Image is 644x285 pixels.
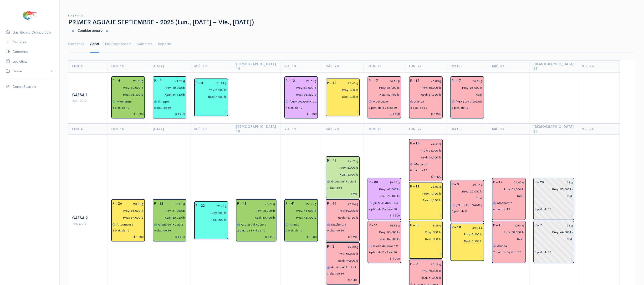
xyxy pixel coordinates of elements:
div: P – 9 [449,181,462,188]
div: P – 17 [366,78,381,84]
input: $ [369,212,400,219]
h1: PRIMER AGUAJE SEPTIEMBRE - 2025 (Lun., [DATE] – Vie., [DATE]) [68,19,635,26]
th: Vie. 26 [578,61,619,72]
a: Gabarras [137,35,152,53]
input: $ [112,111,144,118]
div: P – 17 [490,179,505,186]
th: Finca [68,61,107,72]
input: pescadas [407,236,441,242]
div: 7 plat. de 10 [286,106,302,110]
div: P – 41 [324,157,339,164]
input: g [125,200,144,207]
div: 8 plat. de 10 [112,228,129,233]
div: Piscina: 4 Peso: 21.41 g Libras Proy: 60,000 lb Libras Reales: 53,300 lb Rendimiento: 88.8% Empac... [111,76,145,119]
th: Mié. 24 [488,123,530,135]
th: Sáb. 20 [322,61,363,72]
input: g [339,200,358,207]
input: estimadas [490,229,524,236]
input: estimadas [366,229,400,236]
th: Sáb. 20 [322,123,363,135]
div: 2 plat. de 8 y 6 de 10 [493,250,521,254]
div: Piscina: 17 Peso: 26.58 g Libras Proy: 25,000 lb Empacadora: Promarisco Gabarra: Abel Elian Plata... [450,76,484,119]
div: P – 10 [490,222,505,229]
div: 1 plat. de 8 [327,186,342,190]
input: $ [154,111,185,118]
div: Piscina: 4 Peso: 21.41 g Libras Proy: 4,800 lb Libras Reales: 4,800 lb Rendimiento: 100.0% Empaca... [194,79,228,117]
input: g [381,78,400,84]
input: pescadas [407,91,441,98]
div: Piscina: 22 Peso: 22.28 g Libras Proy: 51,000 lb Libras Reales: 50,950 lb Rendimiento: 99.9% Empa... [153,199,186,241]
th: [DATE] [149,123,190,135]
input: pescadas [407,197,441,204]
div: P – 22 [193,202,208,209]
div: 8 plat. de 10 [535,250,552,254]
input: g [422,222,441,229]
div: Piscina: 41 Peso: 22.71 g Libras Proy: 45,000 lb Libras Reales: 35,400 lb Rendimiento: 78.7% Empa... [236,199,277,241]
div: 4 plat. de 8 y 1 de 10 [369,250,397,254]
th: Dom. 21 [363,61,405,72]
input: $ [112,233,144,240]
div: P – 23 [532,179,547,186]
div: Piscina: 41 Peso: 22.71 g Libras Proy: 5,000 lb Libras Reales: 3,900 lb Rendimiento: 78.0% Empaca... [326,156,359,199]
div: 3 plat. de 8 y 5 de 10 [369,106,397,110]
div: 7 plat. de 10 [535,207,552,211]
input: pescadas [407,274,441,281]
input: g [422,183,441,190]
div: 6 plat. de 10 [327,228,344,233]
a: Reporte [158,35,171,53]
input: g [381,222,400,229]
input: $ [327,108,358,115]
input: pescadas [283,214,317,221]
h6: Logistica [68,14,635,17]
div: 2 plat. de 8 y 4 de 10 [237,228,265,233]
div: 2 plat. de 8 y 6 de 10 [369,207,397,211]
input: pescadas [324,171,358,178]
div: P – 41 [283,200,298,207]
input: $ [535,212,573,219]
div: Cambiar aguaje [65,26,638,36]
input: estimadas [407,229,441,236]
input: pescadas [532,193,573,200]
div: P – 22 [151,200,166,207]
input: pescadas [324,93,358,100]
div: P – 33 [366,179,381,186]
input: $ [452,253,483,260]
span: 307,100 lb [72,98,87,103]
div: P – 4 [151,78,164,84]
th: Lun. 15 [107,123,149,135]
input: estimadas [532,229,573,236]
input: estimadas [283,84,317,91]
div: 7 plat. de 10 [327,271,344,276]
div: P – 4 [193,80,206,87]
div: Piscina: 23 Peso: 22 g Libras Proy: 55,000 lb Empacadora: Sin asignar Plataformas: 7 plat. de 10 [533,178,574,220]
div: Caesa 1 [72,92,103,98]
input: pescadas [151,214,185,221]
div: P – 11 [407,183,422,190]
input: g [123,78,144,84]
input: pescadas [490,193,524,200]
input: pescadas [366,91,400,98]
th: Lun. 15 [107,61,149,72]
div: 6 plat. de 10 [154,228,171,233]
div: Piscina: 26 Peso: 28.71 g Libras Proy: 65,000 lb Libras Reales: 67,000 lb Rendimiento: 103.1% Emp... [111,199,145,241]
input: g [166,200,185,207]
th: [DEMOGRAPHIC_DATA] 18 [232,61,281,72]
input: g [206,80,227,87]
th: Mié. 17 [190,123,232,135]
th: [DEMOGRAPHIC_DATA] 25 [530,61,578,72]
div: Piscina: 22 Peso: 22.28 g Libras Proy: 500 lb Libras Reales: 500 lb Rendimiento: 100.0% Empacador... [194,201,228,239]
div: P – 17 [449,78,464,84]
input: estimadas [110,84,144,91]
input: g [420,261,441,268]
input: pescadas [193,216,227,223]
th: Finca [68,123,107,135]
input: estimadas [151,84,185,91]
input: pescadas [449,195,483,202]
input: estimadas [449,188,483,195]
input: g [545,222,573,229]
input: $ [369,111,400,118]
input: g [298,78,317,84]
th: Dom. 21 [363,123,405,135]
th: [DEMOGRAPHIC_DATA] 25 [530,123,578,135]
div: Piscina: 17 Peso: 26.58 g Libras Proy: 50,000 lb Libras Reales: 51,300 lb Rendimiento: 102.6% Emp... [409,76,443,119]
